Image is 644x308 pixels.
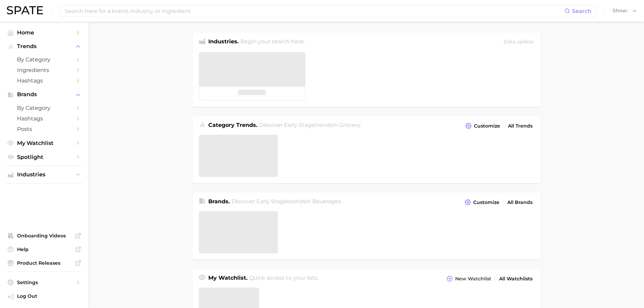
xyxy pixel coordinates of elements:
[17,91,72,98] span: Brands
[5,277,83,288] a: Settings
[5,291,83,303] a: Log out. Currently logged in with e-mail chelsea@spate.nyc.
[5,41,83,52] button: Trends
[17,77,72,84] span: Hashtags
[5,27,83,38] a: Home
[339,122,360,128] span: grocery
[208,274,248,283] h1: My Watchlist.
[5,231,83,241] a: Onboarding Videos
[463,197,501,207] button: Customize
[5,89,83,100] button: Brands
[613,9,628,13] span: Show
[5,124,83,134] a: Posts
[445,274,493,283] button: New Watchlist
[17,293,78,299] span: Log Out
[17,172,72,178] span: Industries
[17,115,72,122] span: Hashtags
[17,233,72,239] span: Onboarding Videos
[5,152,83,162] a: Spotlight
[17,154,72,160] span: Spotlight
[17,67,72,73] span: Ingredients
[5,103,83,113] a: by Category
[17,43,72,49] span: Trends
[249,274,318,283] h2: Quick access to your lists.
[474,123,500,129] span: Customize
[17,246,72,252] span: Help
[17,29,72,36] span: Home
[208,38,239,47] h1: Industries.
[240,38,305,47] h2: Begin your search here.
[5,170,83,180] button: Industries
[17,126,72,132] span: Posts
[7,6,43,14] img: SPATE
[17,279,72,285] span: Settings
[231,198,342,205] span: Discover Early Stage brands in .
[17,260,72,266] span: Product Releases
[464,121,501,131] button: Customize
[5,75,83,86] a: Hashtags
[508,123,533,129] span: All Trends
[611,6,639,15] button: Show
[5,65,83,75] a: Ingredients
[208,198,230,205] span: Brands .
[17,140,72,146] span: My Watchlist
[506,198,534,207] a: All Brands
[499,276,533,282] span: All Watchlists
[473,200,499,205] span: Customize
[208,122,257,128] span: Category Trends .
[455,276,491,282] span: New Watchlist
[64,5,565,17] input: Search here for a brand, industry, or ingredient
[507,200,533,205] span: All Brands
[17,56,72,63] span: by Category
[259,122,361,128] span: Discover Early Stage trends in .
[504,38,534,47] div: Data update:
[5,138,83,148] a: My Watchlist
[506,121,534,131] a: All Trends
[5,244,83,254] a: Help
[5,113,83,124] a: Hashtags
[17,105,72,111] span: by Category
[497,274,534,283] a: All Watchlists
[5,258,83,268] a: Product Releases
[572,8,591,14] span: Search
[312,198,341,205] span: beverages
[5,54,83,65] a: by Category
